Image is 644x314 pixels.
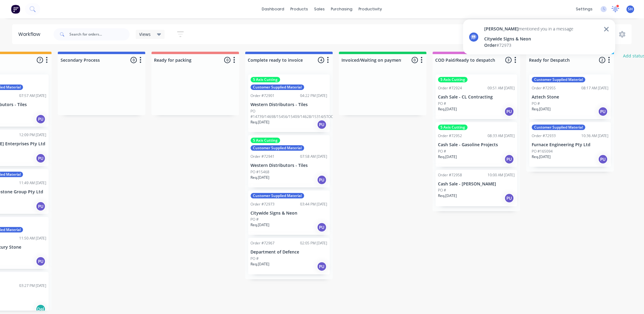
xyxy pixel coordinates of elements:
[438,85,462,91] div: Order #72924
[438,142,515,147] p: Cash Sale - Gasoline Projects
[582,133,609,139] div: 10:36 AM [DATE]
[317,175,327,185] div: PU
[36,202,46,211] div: PU
[251,202,275,207] div: Order #72973
[36,304,46,314] div: Del
[532,149,553,154] p: PO #165094
[532,101,540,106] p: PO #
[300,93,327,98] div: 04:22 PM [DATE]
[251,85,304,90] div: Customer Supplied Material
[438,172,462,178] div: Order #72958
[485,26,574,32] div: mentioned you in a message
[532,125,586,130] div: Customer Supplied Material
[251,93,275,98] div: Order #72901
[438,154,457,160] p: Req. [DATE]
[251,175,270,180] p: Req. [DATE]
[485,42,497,48] span: Order
[436,170,517,206] div: Order #7295810:00 AM [DATE]Cash Sale - [PERSON_NAME]PO #Req.[DATE]PU
[36,154,46,163] div: PU
[530,122,611,167] div: Customer Supplied MaterialOrder #7293310:36 AM [DATE]Furnace Engineering Pty LtdPO #165094Req.[DA...
[251,240,275,246] div: Order #72967
[438,125,468,130] div: 5 Axis Cutting
[251,119,270,125] p: Req. [DATE]
[356,5,385,14] div: productivity
[485,36,574,42] div: Citywide Signs & Neon
[251,154,275,159] div: Order #72941
[532,106,551,112] p: Req. [DATE]
[19,236,46,241] div: 11:50 AM [DATE]
[628,6,633,12] span: SH
[18,31,43,38] div: Workflow
[438,95,515,100] p: Cash Sale - CL Contracting
[582,85,609,91] div: 08:17 AM [DATE]
[311,5,328,14] div: sales
[598,154,608,164] div: PU
[505,193,514,203] div: PU
[438,181,515,187] p: Cash Sale - [PERSON_NAME]
[251,193,304,198] div: Customer Supplied Material
[598,107,608,116] div: PU
[36,114,46,124] div: PU
[573,5,596,14] div: settings
[532,142,609,147] p: Furnace Engineering Pty Ltd
[251,163,327,168] p: Western Distributors - Tiles
[438,133,462,139] div: Order #72952
[438,193,457,198] p: Req. [DATE]
[532,77,586,82] div: Customer Supplied Material
[438,106,457,112] p: Req. [DATE]
[251,222,270,228] p: Req. [DATE]
[532,154,551,160] p: Req. [DATE]
[530,74,611,119] div: Customer Supplied MaterialOrder #7295508:17 AM [DATE]Aztech StonePO #Req.[DATE]PU
[300,240,327,246] div: 02:05 PM [DATE]
[505,107,514,116] div: PU
[251,138,280,143] div: 5 Axis Cutting
[488,85,515,91] div: 09:51 AM [DATE]
[485,26,519,32] span: [PERSON_NAME]
[248,74,330,132] div: 5 Axis CuttingCustomer Supplied MaterialOrder #7290104:22 PM [DATE]Western Distributors - TilesPO...
[317,223,327,232] div: PU
[19,283,46,288] div: 03:27 PM [DATE]
[532,95,609,100] p: Aztech Stone
[19,93,46,98] div: 07:57 AM [DATE]
[19,132,46,138] div: 12:09 PM [DATE]
[251,109,335,119] p: PO #14739/14698/15456/15409/14628/15314/STOCK
[251,169,270,175] p: PO #15468
[251,217,259,222] p: PO #
[438,77,468,82] div: 5 Axis Cutting
[19,180,46,186] div: 11:49 AM [DATE]
[485,42,574,48] div: # 72973
[251,261,270,267] p: Req. [DATE]
[488,172,515,178] div: 10:00 AM [DATE]
[317,120,327,129] div: PU
[436,74,517,119] div: 5 Axis CuttingOrder #7292409:51 AM [DATE]Cash Sale - CL ContractingPO #Req.[DATE]PU
[438,188,446,193] p: PO #
[532,133,556,139] div: Order #72933
[488,133,515,139] div: 08:33 AM [DATE]
[328,5,356,14] div: purchasing
[288,5,311,14] div: products
[251,145,304,151] div: Customer Supplied Material
[438,101,446,106] p: PO #
[248,191,330,235] div: Customer Supplied MaterialOrder #7297303:44 PM [DATE]Citywide Signs & NeonPO #Req.[DATE]PU
[300,202,327,207] div: 03:44 PM [DATE]
[300,154,327,159] div: 07:58 AM [DATE]
[251,250,327,255] p: Department of Defence
[139,31,151,37] span: Views
[436,122,517,167] div: 5 Axis CuttingOrder #7295208:33 AM [DATE]Cash Sale - Gasoline ProjectsPO #Req.[DATE]PU
[251,211,327,216] p: Citywide Signs & Neon
[317,262,327,271] div: PU
[505,154,514,164] div: PU
[438,149,446,154] p: PO #
[259,5,288,14] a: dashboard
[251,77,280,82] div: 5 Axis Cutting
[532,85,556,91] div: Order #72955
[11,5,20,14] img: Factory
[248,135,330,188] div: 5 Axis CuttingCustomer Supplied MaterialOrder #7294107:58 AM [DATE]Western Distributors - TilesPO...
[251,256,259,261] p: PO #
[36,257,46,266] div: PU
[248,238,330,274] div: Order #7296702:05 PM [DATE]Department of DefencePO #Req.[DATE]PU
[69,28,130,40] input: Search for orders...
[251,102,327,107] p: Western Distributors - Tiles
